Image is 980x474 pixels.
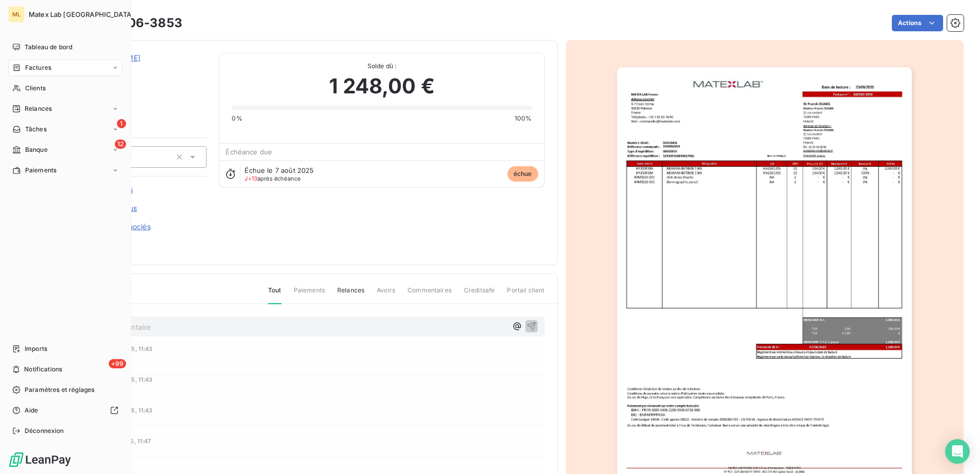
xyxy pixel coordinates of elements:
[25,145,48,154] span: Banque
[232,114,242,123] span: 0%
[507,166,538,182] span: échue
[244,175,300,182] span: après échéance
[244,175,257,182] span: J+13
[232,62,532,71] span: Solde dû :
[8,101,122,117] a: Relances
[109,359,126,368] span: +99
[407,286,452,303] span: Commentaires
[226,148,272,156] span: Échéance due
[8,121,122,137] a: 1Tâches
[507,286,544,303] span: Portail client
[29,10,134,18] span: Matex Lab [GEOGRAPHIC_DATA]
[25,166,56,175] span: Paiements
[117,119,126,128] span: 1
[892,15,943,31] button: Actions
[25,84,46,93] span: Clients
[8,60,122,76] a: Factures
[464,286,495,303] span: Creditsafe
[377,286,395,303] span: Avoirs
[25,426,64,436] span: Déconnexion
[25,406,38,415] span: Aide
[8,341,122,357] a: Imports
[337,286,364,303] span: Relances
[8,402,122,419] a: Aide
[8,142,122,158] a: 12Banque
[115,140,126,149] span: 12
[8,382,122,398] a: Paramètres et réglages
[294,286,325,303] span: Paiements
[25,385,94,394] span: Paramètres et réglages
[80,65,207,73] span: 01OUAKIL
[96,14,182,32] h3: 202506-3853
[25,125,47,134] span: Tâches
[8,162,122,179] a: Paiements
[25,344,47,353] span: Imports
[8,39,122,55] a: Tableau de bord
[268,286,281,304] span: Tout
[24,365,62,374] span: Notifications
[25,63,51,72] span: Factures
[515,114,532,123] span: 100%
[244,166,314,174] span: Échue le 7 août 2025
[329,71,435,102] span: 1 248,00 €
[25,43,72,52] span: Tableau de bord
[8,6,25,23] div: ML
[945,439,970,464] div: Open Intercom Messenger
[8,80,122,96] a: Clients
[25,104,52,113] span: Relances
[8,451,72,468] img: Logo LeanPay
